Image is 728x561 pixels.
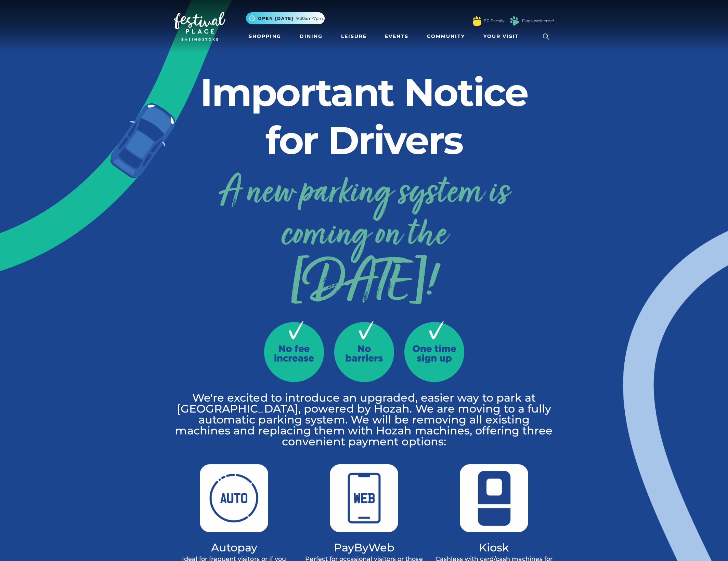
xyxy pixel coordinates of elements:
span: Open [DATE] [258,15,294,22]
a: Dining [297,30,325,43]
img: Festival Place Logo [174,12,225,41]
a: Dogs Welcome! [522,18,554,24]
span: Your Visit [483,33,519,40]
span: [DATE]! [174,266,554,304]
h4: PayByWeb [304,543,424,552]
span: 9.30am-7pm [296,15,323,22]
a: A new parking system is coming on the[DATE]! [174,167,554,304]
h4: Kiosk [434,543,554,552]
a: FP Family [484,18,504,24]
p: We're excited to introduce an upgraded, easier way to park at [GEOGRAPHIC_DATA], powered by Hozah... [174,392,554,447]
h2: Important Notice for Drivers [174,68,554,164]
a: Events [382,30,411,43]
a: Community [424,30,468,43]
a: Leisure [338,30,369,43]
button: Open [DATE] 9.30am-7pm [246,12,325,24]
h4: Autopay [174,543,294,552]
a: Your Visit [481,30,525,43]
a: Shopping [246,30,284,43]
